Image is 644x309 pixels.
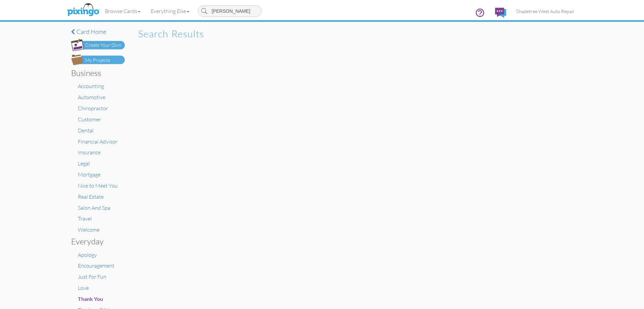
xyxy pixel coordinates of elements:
img: comments.svg [495,8,506,18]
a: Thank You [78,296,103,302]
a: Financial Advisor [78,138,117,145]
h3: Everyday [71,237,120,246]
a: Salon And Spa [78,204,110,211]
span: Thank You [78,296,103,302]
a: Browse Cards [100,3,146,20]
img: my-projects-button.png [71,54,125,65]
a: Insurance [78,149,101,156]
img: create-own-button.png [71,39,125,51]
a: Travel [78,215,92,222]
a: Legal [78,160,90,167]
a: Shadetree West Auto Repair [511,3,580,20]
a: Customer [78,116,101,123]
a: Real Estate [78,193,104,200]
h3: Business [71,69,120,77]
div: Create Your Own [85,42,121,49]
a: Love [78,284,89,291]
a: Dental [78,127,94,134]
h2: Search results [138,29,573,39]
a: Nice to Meet You [78,182,118,189]
span: Shadetree West Auto Repair [516,8,575,14]
a: Just For Fun [78,273,106,280]
a: Chiropractor [78,105,108,112]
div: My Projects [85,57,110,64]
input: Search cards [198,5,262,17]
a: Mortgage [78,171,101,178]
a: Welcome [78,226,100,233]
a: Encouragement [78,262,114,269]
a: Apology [78,252,97,258]
a: Everything Else [146,3,195,20]
a: Card home [71,29,125,35]
img: pixingo logo [65,2,101,18]
a: Accounting [78,83,104,89]
a: Automotive [78,94,105,101]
